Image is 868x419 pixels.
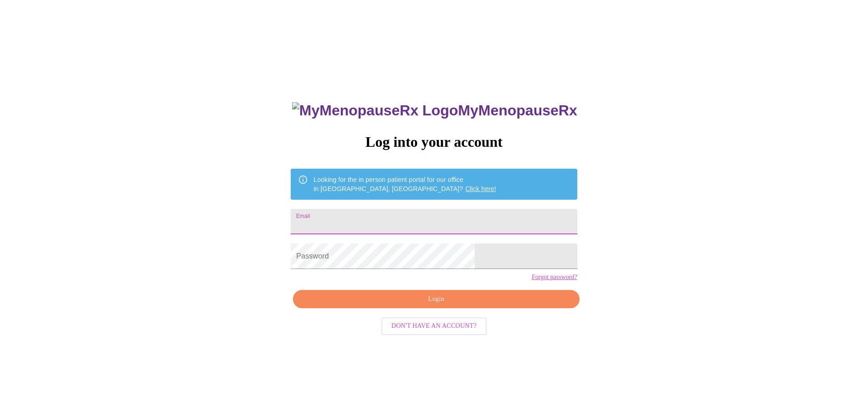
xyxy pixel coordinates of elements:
a: Forgot password? [532,274,577,281]
button: Login [293,290,579,309]
h3: Log into your account [291,134,577,150]
button: Don't have an account? [381,317,487,335]
h3: MyMenopauseRx [292,102,577,119]
img: MyMenopauseRx Logo [292,102,458,119]
span: Login [303,294,569,305]
a: Don't have an account? [379,321,489,329]
a: Click here! [465,185,496,192]
div: Looking for the in person patient portal for our office in [GEOGRAPHIC_DATA], [GEOGRAPHIC_DATA]? [313,171,496,197]
span: Don't have an account? [391,321,477,332]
